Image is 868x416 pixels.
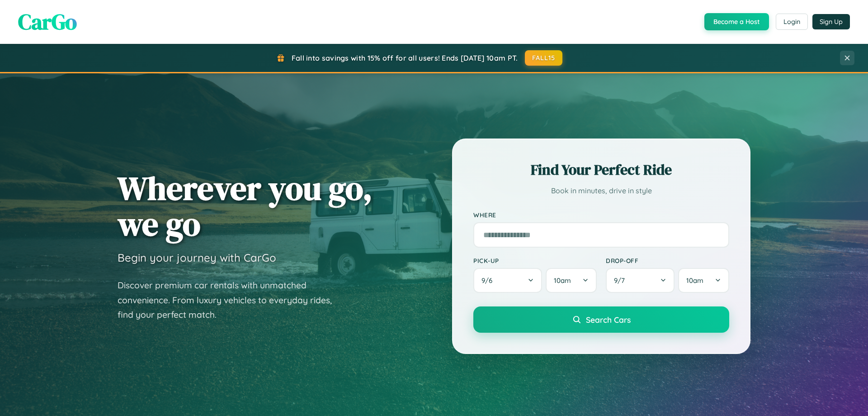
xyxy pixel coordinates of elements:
[473,160,729,180] h2: Find Your Perfect Ride
[686,276,703,285] span: 10am
[776,14,808,30] button: Login
[473,184,729,197] p: Book in minutes, drive in style
[614,276,629,285] span: 9 / 7
[606,257,729,264] label: Drop-off
[473,257,597,264] label: Pick-up
[812,14,850,29] button: Sign Up
[481,276,497,285] span: 9 / 6
[473,268,542,293] button: 9/6
[606,268,675,293] button: 9/7
[678,268,729,293] button: 10am
[473,211,729,219] label: Where
[525,50,563,66] button: FALL15
[18,7,77,37] span: CarGo
[546,268,597,293] button: 10am
[118,170,373,242] h1: Wherever you go, we go
[118,278,344,322] p: Discover premium car rentals with unmatched convenience. From luxury vehicles to everyday rides, ...
[118,251,276,264] h3: Begin your journey with CarGo
[473,306,729,333] button: Search Cars
[586,315,631,325] span: Search Cars
[554,276,571,285] span: 10am
[704,13,769,30] button: Become a Host
[292,53,518,62] span: Fall into savings with 15% off for all users! Ends [DATE] 10am PT.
